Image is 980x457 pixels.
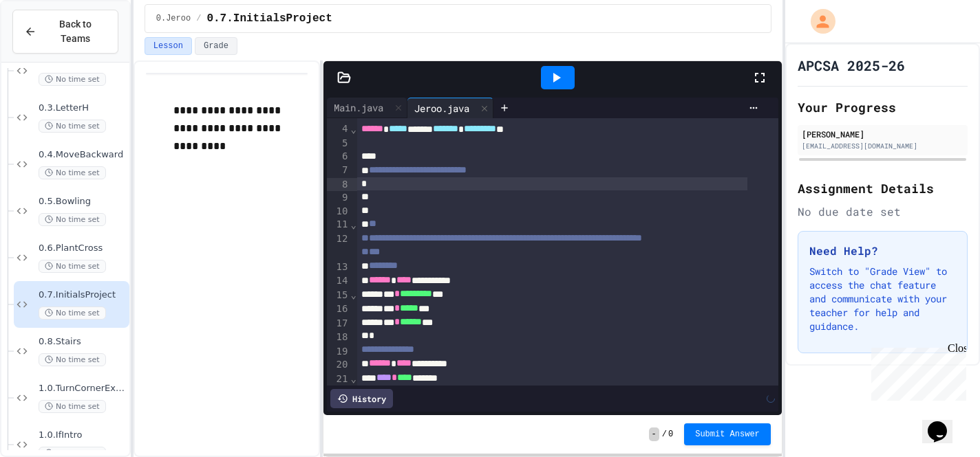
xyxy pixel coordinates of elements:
[809,243,956,259] h3: Need Help?
[798,98,968,117] h2: Your Progress
[327,122,350,136] div: 4
[327,150,350,164] div: 6
[327,218,350,232] div: 11
[668,429,673,440] span: 0
[350,219,356,230] span: Fold line
[922,402,966,443] iframe: chat widget
[350,373,356,384] span: Fold line
[327,232,350,260] div: 12
[39,149,127,161] span: 0.4.MoveBackward
[39,430,127,441] span: 1.0.IfIntro
[45,17,107,46] span: Back to Teams
[684,423,771,445] button: Submit Answer
[350,124,356,135] span: Fold line
[649,427,659,441] span: -
[39,213,106,226] span: No time set
[39,383,127,394] span: 1.0.TurnCornerExample
[327,372,350,386] div: 21
[39,400,106,413] span: No time set
[327,331,350,344] div: 18
[327,178,350,192] div: 8
[327,100,390,115] div: Main.java
[39,243,127,254] span: 0.6.PlantCross
[809,265,956,333] p: Switch to "Grade View" to access the chat feature and communicate with your teacher for help and ...
[39,306,106,320] span: No time set
[39,196,127,208] span: 0.5.Bowling
[39,102,127,114] span: 0.3.LetterH
[327,98,407,118] div: Main.java
[327,274,350,288] div: 14
[39,260,106,273] span: No time set
[12,10,118,54] button: Back to Teams
[156,13,191,24] span: 0.Jeroo
[196,13,201,24] span: /
[796,5,839,37] div: My Account
[195,37,237,55] button: Grade
[798,203,968,220] div: No due date set
[327,164,350,177] div: 7
[39,166,106,179] span: No time set
[327,137,350,151] div: 5
[802,128,963,140] div: [PERSON_NAME]
[695,429,760,440] span: Submit Answer
[39,336,127,348] span: 0.8.Stairs
[327,191,350,205] div: 9
[39,353,106,366] span: No time set
[798,179,968,198] h2: Assignment Details
[327,345,350,359] div: 19
[407,101,476,115] div: Jeroo.java
[407,98,493,118] div: Jeroo.java
[39,289,127,301] span: 0.7.InitialsProject
[39,120,106,133] span: No time set
[350,289,356,300] span: Fold line
[802,141,963,151] div: [EMAIL_ADDRESS][DOMAIN_NAME]
[327,289,350,302] div: 15
[6,5,95,87] div: Chat with us now!Close
[39,73,106,86] span: No time set
[866,342,966,401] iframe: chat widget
[327,260,350,274] div: 13
[327,302,350,316] div: 16
[327,205,350,219] div: 10
[330,389,393,408] div: History
[327,317,350,331] div: 17
[145,37,192,55] button: Lesson
[206,10,332,27] span: 0.7.InitialsProject
[327,358,350,372] div: 20
[798,56,905,75] h1: APCSA 2025-26
[662,429,667,440] span: /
